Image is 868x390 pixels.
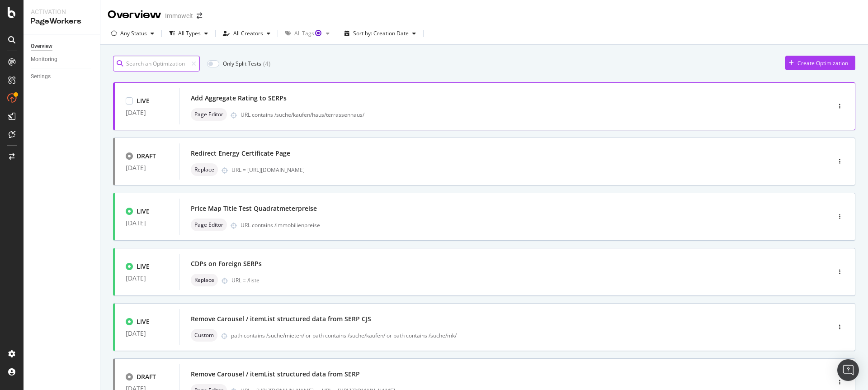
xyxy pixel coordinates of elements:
[137,207,150,216] div: LIVE
[197,13,202,19] div: arrow-right-arrow-left
[165,26,212,41] button: All Types
[191,219,227,231] div: neutral label
[231,332,792,339] div: path contains /suche/mieten/ or path contains /suche/kaufen/ or path contains /suche/mk/
[191,314,371,323] div: Remove Carousel / itemList structured data from SERP CJS
[126,219,169,227] div: [DATE]
[314,29,322,37] div: Tooltip anchor
[191,163,218,176] div: neutral label
[191,149,290,158] div: Redirect Energy Certificate Page
[108,7,161,23] div: Overview
[231,276,792,284] div: URL = /liste
[113,56,200,71] input: Search an Optimization
[31,42,52,51] div: Overview
[223,60,261,67] div: Only Split Tests
[219,26,274,41] button: All Creators
[194,222,223,228] span: Page Editor
[126,164,169,171] div: [DATE]
[31,72,51,81] div: Settings
[31,72,94,81] a: Settings
[837,359,859,381] div: Open Intercom Messenger
[137,317,150,326] div: LIVE
[194,333,214,338] span: Custom
[294,31,322,36] div: All Tags
[31,7,93,16] div: Activation
[165,11,193,20] div: Immowelt
[263,59,270,68] div: ( 4 )
[191,329,217,342] div: neutral label
[137,262,150,271] div: LIVE
[194,112,223,117] span: Page Editor
[191,108,227,121] div: neutral label
[31,16,93,27] div: PageWorkers
[126,109,169,116] div: [DATE]
[194,167,214,172] span: Replace
[31,42,94,51] a: Overview
[120,31,147,36] div: Any Status
[191,94,287,103] div: Add Aggregate Rating to SERPs
[282,26,333,41] button: All TagsTooltip anchor
[191,274,218,286] div: neutral label
[31,55,57,64] div: Monitoring
[137,372,156,381] div: DRAFT
[785,56,855,70] button: Create Optimization
[108,26,158,41] button: Any Status
[191,370,360,379] div: Remove Carousel / itemList structured data from SERP
[137,96,150,105] div: LIVE
[191,204,317,213] div: Price Map Title Test Quadratmeterpreise
[178,31,201,36] div: All Types
[137,152,156,161] div: DRAFT
[797,59,848,67] div: Create Optimization
[126,275,169,282] div: [DATE]
[241,221,792,229] div: URL contains /immobilienpreise
[233,31,263,36] div: All Creators
[31,55,94,64] a: Monitoring
[353,31,409,36] div: Sort by: Creation Date
[231,166,792,174] div: URL = [URL][DOMAIN_NAME]
[241,111,792,119] div: URL contains /suche/kaufen/haus/terrassenhaus/
[191,259,262,268] div: CDPs on Foreign SERPs
[126,330,169,337] div: [DATE]
[194,277,214,283] span: Replace
[341,26,420,41] button: Sort by: Creation Date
